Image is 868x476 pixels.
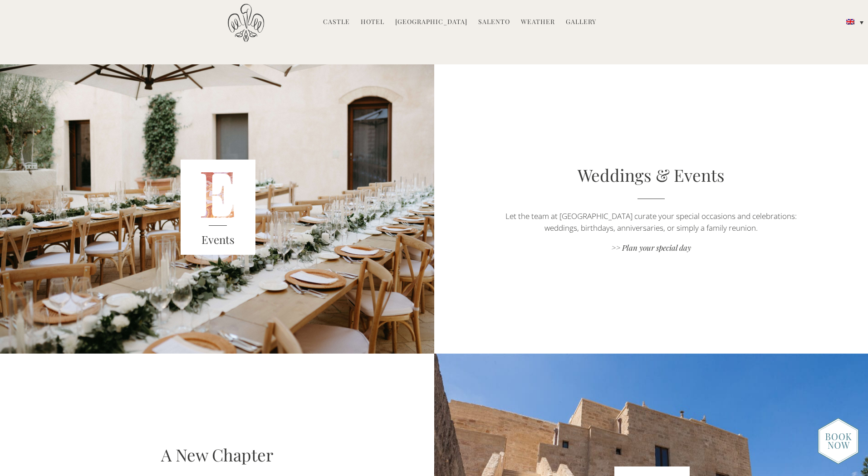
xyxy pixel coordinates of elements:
img: Castello di Ugento [228,4,264,42]
a: >> Plan your special day [499,243,803,255]
h3: Events [181,232,256,248]
a: Castle [323,17,350,28]
a: [GEOGRAPHIC_DATA] [395,17,467,28]
img: new-booknow.png [818,418,859,465]
a: Gallery [566,17,596,28]
img: English [846,19,854,24]
a: Weddings & Events [578,164,725,186]
a: Weather [521,17,555,28]
img: E_red.png [181,160,256,255]
p: Let the team at [GEOGRAPHIC_DATA] curate your special occasions and celebrations: weddings, birth... [499,210,803,234]
a: A New Chapter [161,443,273,466]
a: Salento [478,17,510,28]
a: Hotel [361,17,384,28]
